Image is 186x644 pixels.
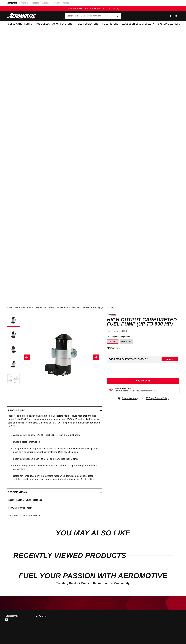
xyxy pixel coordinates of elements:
button: Load image 1 in gallery view [7,314,20,327]
h2: Product Info [8,409,25,412]
summary: Fuel Cells, Tanks & Systems [34,21,74,27]
span: Accessories & Specialty [122,23,154,25]
h2: Product warranty [8,506,33,510]
a: Fuel & Water Pumps [14,306,33,309]
h2: Fuel Your Passion with Aeromotive [7,573,179,579]
h2: You may also like [13,530,173,536]
button: Verify [162,357,178,361]
h2: Recently Viewed Products [13,552,173,559]
label: ORB -8 AN [120,339,133,344]
img: Emissions code [109,387,113,391]
li: Rated for continuous duty, the pumping mechanism features a composite rotor, stainless steel vane... [13,474,100,481]
summary: Product Info [7,407,102,414]
li: Durable billet construction. [13,440,100,444]
summary: Installation Instructions [7,496,102,504]
label: QTY [107,371,110,374]
h2: Specifications [8,491,27,494]
summary: Accessories & Specialty [120,21,156,27]
button: Slide right [93,354,99,360]
summary: Product warranty [7,504,102,512]
button: Slide left [24,354,30,360]
span: Fuel & Water Pumps [7,23,32,25]
summary: Specifications [7,488,102,496]
span: 90 Days Return Policy [146,397,169,403]
span: Fuel Cells, Tanks & Systems [36,23,72,25]
strong: 11209 [121,330,127,332]
button: Load image 3 in gallery view [7,343,20,356]
li: T-Style (Carbureted) [48,306,68,309]
li: High Output Carbureted Fuel Pump (up to 600 HP) [69,306,114,309]
legend: Choose your Configuration: [107,335,131,338]
button: Add to Cart [107,378,179,384]
span: 1 Year Warranty [122,397,138,400]
h1: High Output Carbureted Fuel Pump (up to 600 HP) [107,318,179,326]
h2: Installation Instructions [8,498,42,502]
summary: Fuel & Water Pumps [5,21,34,27]
button: Load image 4 in gallery view [7,357,20,371]
button: Search Part #, Category or Keyword [115,13,121,19]
span: Fuel Regulators [76,23,98,25]
summary: Returns & replacements [7,512,102,520]
strong: Emissions Code [114,387,131,389]
img: Aeromotive [6,13,39,19]
button: Next slide [93,537,99,543]
div: Ideal for carbureted power plants not using a separate fuel pressure regulator, the high output (... [7,414,102,484]
button: Emissions CodeContinue Reading to Understand Emissions Codes [114,387,156,392]
summary: Fuel Regulators [74,21,100,27]
a: 1 Year Warranty [118,397,138,400]
a: Home [7,306,12,309]
span: System Diagrams [158,23,180,25]
span: Fuel Filters [102,23,118,25]
button: Load image 2 in gallery view [7,328,20,341]
summary: System Diagrams [156,21,182,27]
a: 90 Days Return Policy [142,397,169,403]
div: Does This part fit My vehicle? [108,358,148,360]
summary: Fuel Filters [100,21,120,27]
li: Fuel flow exceeds 90 GPH at 5 PSI and draws less than 5 amps. [13,457,100,461]
button: Load image 5 in gallery view [7,372,20,385]
li: Internally regulated to 7 PSI, eliminating the need for a separate regulator on most carburetors. [13,464,100,471]
span: Trending Builds & Posts in the Aeromotive Community [56,582,130,585]
p: Continue Reading to Understand Emissions Codes [114,390,156,392]
span: $357.55 [107,346,120,351]
media-gallery: Gallery Viewer [7,314,102,401]
span: FREE SHIPPING OVER $109.00 (EXCL. FUEL TANKS) [67,8,119,10]
nav: breadcrumbs [7,306,179,309]
label: 3/8" NPT [107,339,118,344]
div: Part Number: [107,329,179,333]
img: Aeromotive [6,615,19,617]
button: Previous slide [87,537,93,543]
input: Search Part #, Category or Keyword [65,13,121,19]
li: Available with optional 3/8' NPT (or) ORB -8 inlet and outlet ports. [13,433,100,437]
h2: Returns & replacements [8,514,40,517]
li: This product is not legal for sale or use on emission-controlled vehicles except when used as a d... [13,447,100,454]
a: Fuel Pumps [35,306,46,309]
